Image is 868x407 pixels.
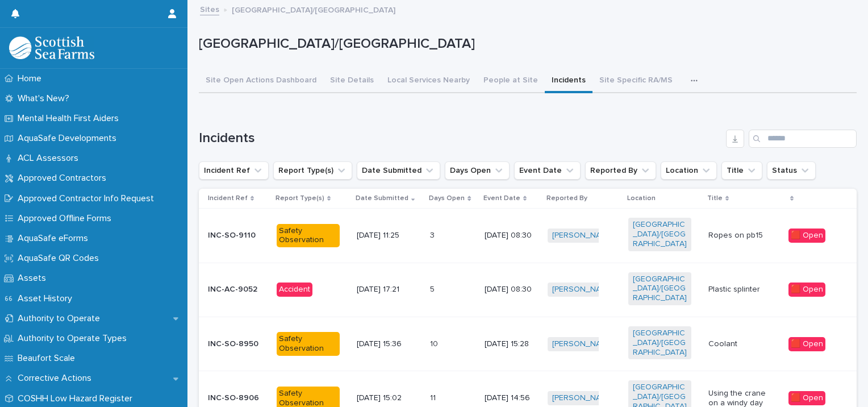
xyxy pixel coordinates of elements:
p: [DATE] 14:56 [485,393,539,403]
button: Date Submitted [357,161,440,180]
tr: INC-AC-9052Accident[DATE] 17:2155 [DATE] 08:30[PERSON_NAME] [GEOGRAPHIC_DATA]/[GEOGRAPHIC_DATA] P... [199,263,857,317]
p: Date Submitted [356,192,408,205]
p: Home [13,73,51,84]
button: Site Specific RA/MS [592,69,679,93]
p: Beaufort Scale [13,353,84,364]
p: [GEOGRAPHIC_DATA]/[GEOGRAPHIC_DATA] [232,3,395,15]
div: 🟥 Open [788,283,825,297]
p: Approved Contractors [13,173,115,184]
input: Search [749,130,857,148]
button: Incident Ref [199,161,269,180]
p: 3 [430,229,437,240]
a: [PERSON_NAME] [552,339,614,349]
p: Authority to Operate [13,313,109,324]
p: [DATE] 08:30 [485,231,539,240]
p: Mental Health First Aiders [13,113,128,124]
p: [DATE] 17:21 [357,285,420,294]
p: Location [627,192,656,205]
button: Site Open Actions Dashboard [199,69,323,93]
button: Reported By [585,161,656,180]
p: Incident Ref [208,192,248,205]
p: AquaSafe Developments [13,133,126,144]
div: Safety Observation [277,224,340,248]
p: [DATE] 08:30 [485,285,539,294]
p: [GEOGRAPHIC_DATA]/[GEOGRAPHIC_DATA] [199,36,852,52]
p: Coolant [708,339,771,349]
p: [DATE] 15:28 [485,339,539,349]
p: INC-SO-9110 [208,231,268,240]
a: [GEOGRAPHIC_DATA]/[GEOGRAPHIC_DATA] [633,329,687,357]
button: Status [767,161,816,180]
p: 5 [430,283,437,294]
p: Plastic splinter [708,285,771,294]
p: Ropes on pb15 [708,231,771,240]
p: INC-SO-8950 [208,339,268,349]
img: bPIBxiqnSb2ggTQWdOVV [9,36,94,59]
tr: INC-SO-9110Safety Observation[DATE] 11:2533 [DATE] 08:30[PERSON_NAME] [GEOGRAPHIC_DATA]/[GEOGRAPH... [199,209,857,263]
button: Report Type(s) [273,161,352,180]
p: Authority to Operate Types [13,333,136,344]
a: [PERSON_NAME] [552,393,614,403]
button: People at Site [477,69,545,93]
p: Reported By [546,192,587,205]
p: [DATE] 15:02 [357,393,420,403]
p: Assets [13,273,55,284]
button: Site Details [323,69,381,93]
button: Days Open [445,161,510,180]
p: AquaSafe QR Codes [13,253,108,264]
div: 🟥 Open [788,391,825,405]
p: Approved Offline Forms [13,213,120,224]
p: Report Type(s) [276,192,324,205]
p: Title [707,192,723,205]
a: [PERSON_NAME] [552,285,614,294]
button: Local Services Nearby [381,69,477,93]
p: Asset History [13,293,81,304]
div: 🟥 Open [788,229,825,243]
button: Event Date [514,161,581,180]
p: Event Date [483,192,520,205]
p: [DATE] 11:25 [357,231,420,240]
button: Title [721,161,762,180]
a: [GEOGRAPHIC_DATA]/[GEOGRAPHIC_DATA] [633,220,687,248]
button: Incidents [545,69,592,93]
p: [DATE] 15:36 [357,339,420,349]
p: AquaSafe eForms [13,233,97,244]
p: ACL Assessors [13,153,87,164]
tr: INC-SO-8950Safety Observation[DATE] 15:361010 [DATE] 15:28[PERSON_NAME] [GEOGRAPHIC_DATA]/[GEOGRA... [199,317,857,371]
p: INC-AC-9052 [208,285,268,294]
p: 10 [430,337,440,349]
p: Approved Contractor Info Request [13,193,163,204]
p: Days Open [429,192,465,205]
a: [GEOGRAPHIC_DATA]/[GEOGRAPHIC_DATA] [633,275,687,303]
button: Location [661,161,717,180]
a: Sites [200,2,219,15]
p: COSHH Low Hazard Register [13,393,141,404]
h1: Incidents [199,130,721,147]
p: INC-SO-8906 [208,393,268,403]
a: [PERSON_NAME] [552,231,614,240]
div: Safety Observation [277,332,340,356]
div: Accident [277,283,312,297]
p: Corrective Actions [13,373,101,384]
div: 🟥 Open [788,337,825,351]
p: What's New? [13,93,78,104]
p: 11 [430,391,438,403]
